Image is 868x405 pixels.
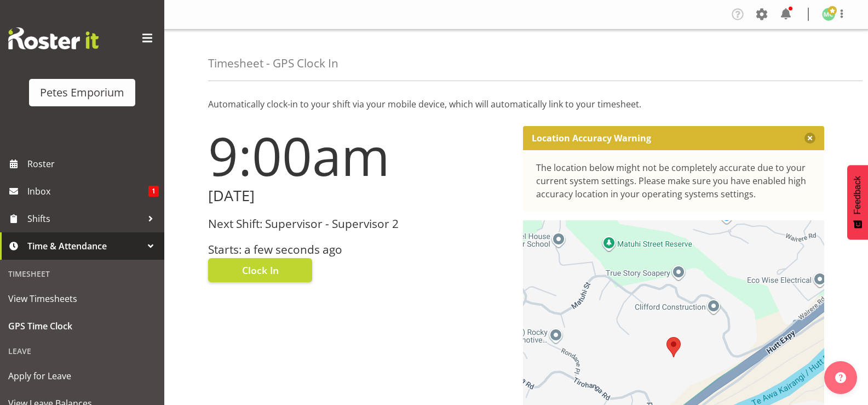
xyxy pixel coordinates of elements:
div: Petes Emporium [40,84,124,101]
h3: Next Shift: Supervisor - Supervisor 2 [208,218,510,230]
p: Automatically clock-in to your shift via your mobile device, which will automatically link to you... [208,98,824,111]
button: Feedback - Show survey [847,165,868,239]
a: Apply for Leave [3,362,162,390]
span: Apply for Leave [8,368,156,384]
span: Feedback [853,176,863,214]
h4: Timesheet - GPS Clock In [208,57,338,70]
p: Location Accuracy Warning [532,133,651,144]
img: melissa-cowen2635.jpg [822,8,835,21]
span: GPS Time Clock [8,318,156,334]
span: View Timesheets [8,290,156,307]
span: Time & Attendance [27,238,142,254]
h2: [DATE] [208,187,510,204]
a: GPS Time Clock [3,312,162,340]
span: Roster [27,156,159,172]
img: Rosterit website logo [8,27,99,49]
div: Leave [3,340,162,362]
img: help-xxl-2.png [835,372,846,383]
span: Shifts [27,210,142,227]
button: Close message [804,133,815,144]
h3: Starts: a few seconds ago [208,243,510,256]
a: View Timesheets [3,285,162,312]
button: Clock In [208,258,312,282]
span: Inbox [27,183,148,199]
div: The location below might not be completely accurate due to your current system settings. Please m... [536,161,812,201]
h1: 9:00am [208,126,510,185]
span: Clock In [242,263,279,277]
div: Timesheet [3,263,162,285]
span: 1 [148,186,159,197]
